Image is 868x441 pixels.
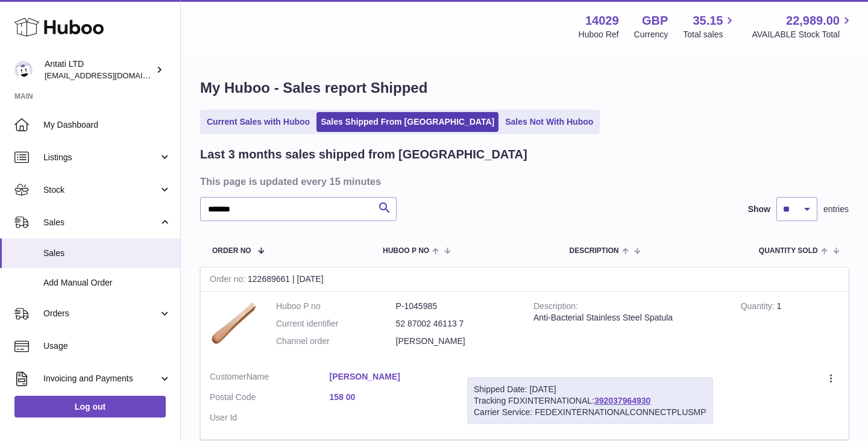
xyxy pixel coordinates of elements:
a: Current Sales with Huboo [203,112,314,132]
dt: User Id [210,412,330,424]
span: Description [569,247,618,255]
dt: Current identifier [276,318,396,330]
a: 158 00 [330,392,450,403]
img: toufic@antatiskin.com [14,61,33,79]
h2: Last 3 months sales shipped from [GEOGRAPHIC_DATA] [200,146,527,163]
dd: [PERSON_NAME] [396,336,516,347]
a: 392037964930 [594,396,650,405]
a: Sales Shipped From [GEOGRAPHIC_DATA] [316,112,498,132]
span: Add Manual Order [43,277,171,289]
span: [EMAIL_ADDRESS][DOMAIN_NAME] [45,70,177,80]
span: Customer [210,372,247,381]
span: Stock [43,184,159,196]
span: entries [823,204,849,215]
dd: 52 87002 46113 7 [396,318,516,330]
strong: 14029 [585,13,619,29]
span: 22,989.00 [786,13,840,29]
span: Sales [43,217,159,228]
span: AVAILABLE Stock Total [752,29,854,40]
a: 22,989.00 AVAILABLE Stock Total [752,13,854,40]
div: Huboo Ref [579,29,619,40]
span: Total sales [683,29,737,40]
span: Sales [43,248,171,259]
dt: Name [210,371,330,386]
div: Anti-Bacterial Stainless Steel Spatula [533,312,723,324]
span: Huboo P no [383,247,429,255]
dd: P-1045985 [396,301,516,312]
span: My Dashboard [43,119,171,131]
a: Log out [14,396,166,418]
label: Show [748,204,770,215]
div: Currency [634,29,668,40]
span: Listings [43,152,159,163]
td: 1 [732,292,848,362]
a: [PERSON_NAME] [330,371,450,383]
strong: Description [533,301,578,314]
span: Usage [43,340,171,352]
span: Invoicing and Payments [43,373,159,384]
div: 122689661 | [DATE] [201,267,848,292]
h3: This page is updated every 15 minutes [200,175,846,188]
dt: Postal Code [210,392,330,406]
span: Quantity Sold [759,247,818,255]
strong: Quantity [741,301,777,314]
div: Shipped Date: [DATE] [474,384,706,395]
div: Antati LTD [45,58,153,81]
a: Sales Not With Huboo [501,112,597,132]
span: Order No [212,247,251,255]
div: Tracking FDXINTERNATIONAL: [467,377,713,425]
div: Carrier Service: FEDEXINTERNATIONALCONNECTPLUSMP [474,407,706,418]
strong: GBP [642,13,668,29]
h1: My Huboo - Sales report Shipped [200,78,849,98]
span: Orders [43,308,159,319]
dt: Huboo P no [276,301,396,312]
strong: Order no [210,274,248,287]
img: 1748338271.png [210,301,258,346]
dt: Channel order [276,336,396,347]
span: 35.15 [693,13,723,29]
a: 35.15 Total sales [683,13,737,40]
